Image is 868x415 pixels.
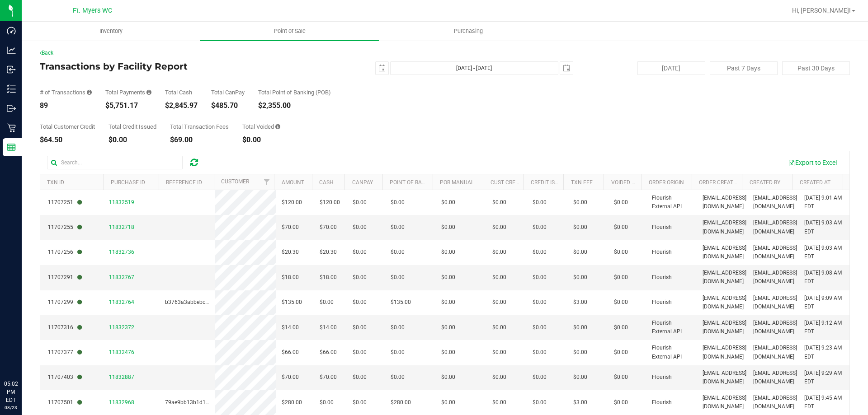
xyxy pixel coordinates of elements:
span: $70.00 [282,373,299,382]
span: $280.00 [282,398,302,407]
span: $0.00 [573,348,587,357]
span: [DATE] 9:08 AM EDT [804,269,844,286]
span: $0.00 [533,273,547,282]
a: Point of Sale [200,22,379,41]
span: 11832736 [109,249,134,255]
span: $0.00 [533,398,547,407]
span: 11707403 [48,373,82,382]
div: $69.00 [170,136,229,144]
span: $0.00 [492,323,506,332]
div: Total Transaction Fees [170,124,229,130]
a: Customer [221,178,249,185]
span: $0.00 [353,373,367,382]
span: [DATE] 9:45 AM EDT [804,394,844,411]
span: $20.30 [320,248,337,256]
a: TXN ID [47,179,64,186]
span: 11832968 [109,399,134,406]
span: $0.00 [573,223,587,232]
span: $135.00 [282,298,302,307]
a: Reference ID [166,179,202,186]
a: Created By [750,179,780,186]
a: Voided Payment [611,179,656,186]
span: $0.00 [353,398,367,407]
span: 11832764 [109,299,134,305]
span: 79ae9bb13b1d1a4c16a3732a41cb8ec1 [165,399,264,406]
p: 08/23 [4,404,18,411]
span: $0.00 [492,223,506,232]
span: $0.00 [573,198,587,207]
div: $2,355.00 [258,102,331,109]
span: $14.00 [282,323,299,332]
span: $0.00 [573,323,587,332]
span: $120.00 [282,198,302,207]
span: $0.00 [492,348,506,357]
inline-svg: Inbound [7,65,16,74]
span: $0.00 [441,273,455,282]
span: $70.00 [320,373,337,382]
span: $0.00 [492,198,506,207]
span: 11707251 [48,198,82,207]
span: $280.00 [391,398,411,407]
span: [EMAIL_ADDRESS][DOMAIN_NAME] [753,294,797,311]
a: Credit Issued [531,179,568,186]
inline-svg: Reports [7,143,16,152]
a: Back [40,50,53,56]
span: [EMAIL_ADDRESS][DOMAIN_NAME] [703,194,746,211]
iframe: Resource center [9,343,36,370]
span: $0.00 [533,248,547,256]
span: $70.00 [282,223,299,232]
span: $0.00 [391,223,405,232]
span: $0.00 [353,198,367,207]
div: Total Point of Banking (POB) [258,89,331,95]
div: Total Payments [105,89,151,95]
span: Flourish [652,223,672,232]
span: Flourish External API [652,319,692,336]
a: Cash [319,179,334,186]
span: 11707291 [48,273,82,282]
span: $0.00 [492,298,506,307]
span: $0.00 [614,248,628,256]
button: Past 7 Days [710,61,778,75]
span: $0.00 [441,223,455,232]
div: 89 [40,102,92,109]
span: $0.00 [492,398,506,407]
div: $2,845.97 [165,102,198,109]
span: [DATE] 9:29 AM EDT [804,369,844,386]
span: $0.00 [441,348,455,357]
span: $0.00 [533,323,547,332]
span: $0.00 [533,348,547,357]
span: select [560,62,573,75]
span: Point of Sale [262,27,318,35]
span: $0.00 [441,373,455,382]
a: Point of Banking (POB) [390,179,454,186]
span: $0.00 [353,273,367,282]
span: $0.00 [441,323,455,332]
i: Count of all successful payment transactions, possibly including voids, refunds, and cash-back fr... [87,89,92,95]
span: $0.00 [391,198,405,207]
span: [EMAIL_ADDRESS][DOMAIN_NAME] [703,294,746,311]
p: 05:02 PM EDT [4,380,18,404]
span: 11707256 [48,248,82,256]
span: $0.00 [353,323,367,332]
span: $0.00 [391,348,405,357]
span: [EMAIL_ADDRESS][DOMAIN_NAME] [753,394,797,411]
span: $120.00 [320,198,340,207]
span: 11707501 [48,398,82,407]
span: Flourish External API [652,194,692,211]
span: Flourish [652,273,672,282]
span: [EMAIL_ADDRESS][DOMAIN_NAME] [703,319,746,336]
span: 11707377 [48,348,82,357]
span: [EMAIL_ADDRESS][DOMAIN_NAME] [753,269,797,286]
div: Total Customer Credit [40,124,95,130]
span: $0.00 [614,323,628,332]
span: $0.00 [533,298,547,307]
span: [EMAIL_ADDRESS][DOMAIN_NAME] [703,344,746,361]
span: Flourish [652,248,672,256]
span: [EMAIL_ADDRESS][DOMAIN_NAME] [753,344,797,361]
div: $5,751.17 [105,102,151,109]
span: $0.00 [441,248,455,256]
span: [DATE] 9:23 AM EDT [804,344,844,361]
span: $0.00 [353,248,367,256]
div: $0.00 [108,136,156,144]
span: [DATE] 9:03 AM EDT [804,219,844,236]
